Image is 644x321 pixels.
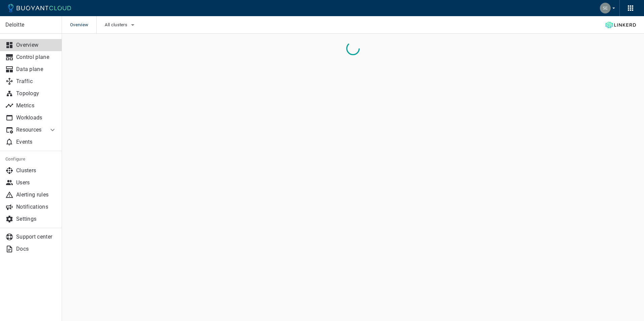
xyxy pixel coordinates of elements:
p: Deloitte [5,22,56,28]
p: Traffic [16,78,57,85]
p: Notifications [16,204,57,210]
p: Resources [16,127,43,133]
p: Events [16,139,57,145]
h5: Configure [5,156,57,162]
p: Alerting rules [16,191,57,198]
button: All clusters [105,20,137,30]
p: Topology [16,90,57,97]
span: Overview [70,16,96,34]
p: Metrics [16,102,57,109]
p: Users [16,179,57,186]
p: Control plane [16,54,57,61]
span: All clusters [105,22,129,28]
p: Data plane [16,66,57,73]
img: Sesha Pillutla [600,3,611,13]
p: Settings [16,216,57,222]
p: Workloads [16,114,57,121]
p: Support center [16,234,57,240]
p: Overview [16,42,57,48]
p: Clusters [16,167,57,174]
p: Docs [16,246,57,252]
